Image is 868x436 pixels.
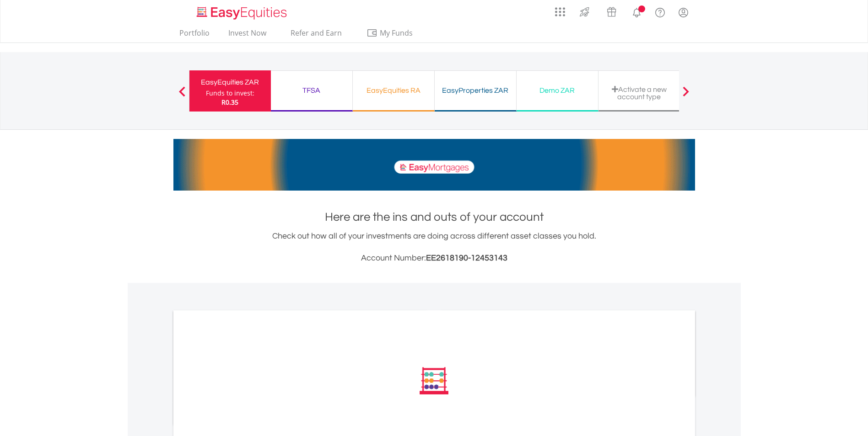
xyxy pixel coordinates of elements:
h3: Account Number: [173,252,695,265]
span: My Funds [367,27,426,39]
img: thrive-v2.svg [577,5,592,19]
a: AppsGrid [549,2,571,17]
a: Home page [193,2,291,21]
div: TFSA [276,84,347,97]
img: EasyEquities_Logo.png [195,5,291,21]
a: Portfolio [176,28,213,43]
a: Notifications [625,2,648,21]
span: R0.35 [221,98,238,106]
div: Funds to invest: [206,89,254,98]
div: Check out how all of your investments are doing across different asset classes you hold. [173,230,695,265]
a: My Profile [672,2,695,22]
div: Demo ZAR [522,84,593,97]
span: Refer and Earn [291,28,342,38]
div: EasyEquities ZAR [195,76,265,89]
div: EasyProperties ZAR [440,84,511,97]
img: vouchers-v2.svg [604,5,619,19]
img: grid-menu-icon.svg [555,7,565,17]
img: EasyMortage Promotion Banner [173,139,695,191]
div: Activate a new account type [604,85,674,101]
a: Refer and Earn [281,28,351,43]
span: EE2618190-12453143 [426,254,507,262]
div: EasyEquities RA [358,84,429,97]
h1: Here are the ins and outs of your account [173,209,695,225]
a: Vouchers [598,2,625,19]
a: FAQ's and Support [648,2,672,21]
a: Invest Now [225,28,270,43]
